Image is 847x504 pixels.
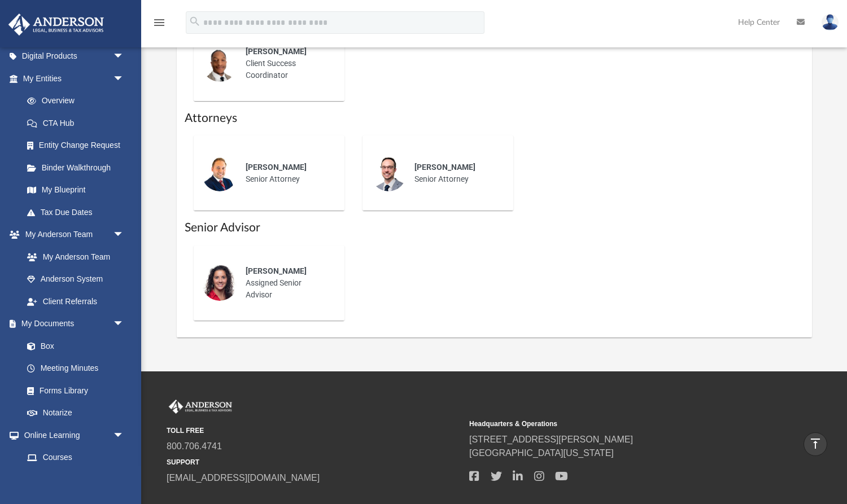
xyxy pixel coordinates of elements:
a: Courses [16,446,136,469]
img: thumbnail [202,155,238,191]
span: arrow_drop_down [113,313,136,336]
a: 800.706.4741 [167,441,222,451]
small: SUPPORT [167,457,461,467]
a: Box [16,335,130,357]
small: TOLL FREE [167,426,461,436]
span: arrow_drop_down [113,424,136,447]
a: Forms Library [16,379,130,402]
a: vertical_align_top [804,432,827,456]
span: [PERSON_NAME] [246,266,307,275]
span: [PERSON_NAME] [246,47,307,56]
a: Overview [16,90,141,112]
a: My Anderson Team [16,246,130,268]
a: [STREET_ADDRESS][PERSON_NAME] [469,435,633,444]
a: Notarize [16,402,136,424]
i: vertical_align_top [809,437,822,450]
img: thumbnail [370,155,407,191]
div: Assigned Senior Advisor [238,257,337,309]
span: arrow_drop_down [113,223,136,247]
small: Headquarters & Operations [469,419,764,429]
a: My Documentsarrow_drop_down [8,313,136,335]
a: Anderson System [16,268,136,291]
span: arrow_drop_down [113,67,136,90]
a: [GEOGRAPHIC_DATA][US_STATE] [469,448,614,458]
div: Senior Attorney [407,154,505,193]
a: CTA Hub [16,112,141,134]
a: menu [152,21,166,29]
a: Meeting Minutes [16,357,136,380]
a: Client Referrals [16,290,136,313]
img: thumbnail [202,265,238,301]
span: arrow_drop_down [113,45,136,68]
i: search [189,15,201,28]
span: [PERSON_NAME] [414,163,475,172]
a: Binder Walkthrough [16,156,141,179]
a: Entity Change Request [16,134,141,157]
img: thumbnail [202,46,238,82]
a: Online Learningarrow_drop_down [8,424,136,446]
a: [EMAIL_ADDRESS][DOMAIN_NAME] [167,473,320,483]
a: Tax Due Dates [16,201,141,223]
a: My Anderson Teamarrow_drop_down [8,223,136,246]
img: Anderson Advisors Platinum Portal [5,14,107,36]
a: My Entitiesarrow_drop_down [8,67,141,90]
a: My Blueprint [16,179,136,201]
span: [PERSON_NAME] [246,163,307,172]
a: Digital Productsarrow_drop_down [8,45,141,68]
img: Anderson Advisors Platinum Portal [167,400,234,414]
img: User Pic [822,14,839,30]
div: Client Success Coordinator [238,38,337,89]
h1: Senior Advisor [185,220,804,236]
i: menu [152,16,166,29]
div: Senior Attorney [238,154,337,193]
h1: Attorneys [185,110,804,126]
